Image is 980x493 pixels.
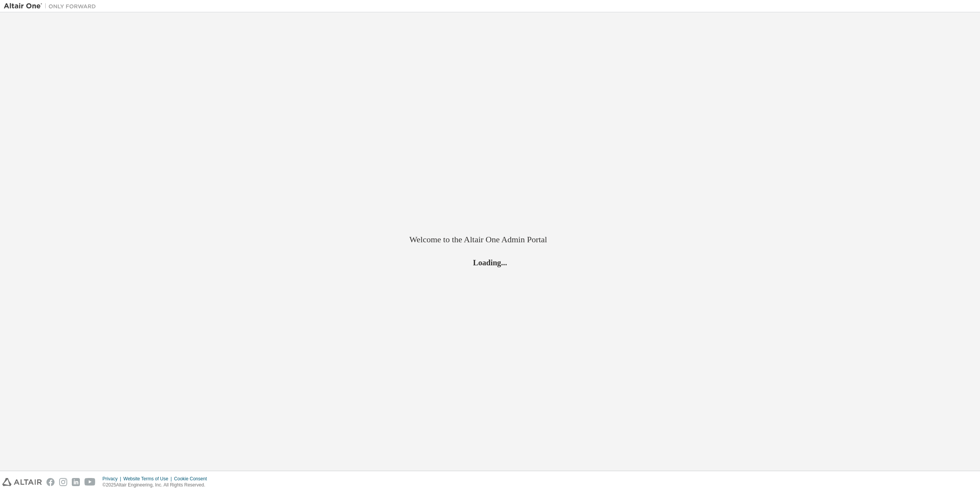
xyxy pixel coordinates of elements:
img: instagram.svg [59,478,67,486]
h2: Loading... [409,258,571,268]
img: linkedin.svg [72,478,80,486]
div: Privacy [103,476,123,482]
img: Altair One [4,2,100,10]
img: facebook.svg [46,478,55,486]
h2: Welcome to the Altair One Admin Portal [409,234,571,245]
div: Website Terms of Use [123,476,174,482]
img: youtube.svg [84,478,96,486]
div: Cookie Consent [174,476,211,482]
img: altair_logo.svg [2,478,42,486]
p: © 2025 Altair Engineering, Inc. All Rights Reserved. [103,482,212,488]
